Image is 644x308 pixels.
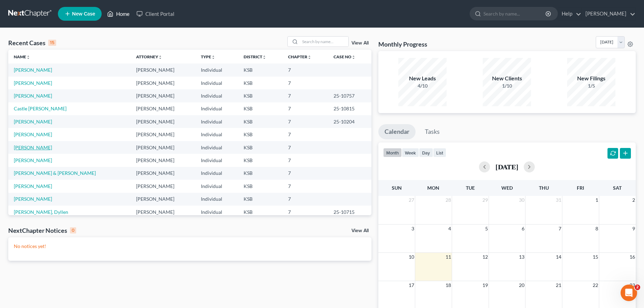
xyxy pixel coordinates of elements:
[558,8,581,20] a: Help
[104,8,133,20] a: Home
[136,54,162,59] a: Attorneyunfold_more
[283,89,328,102] td: 7
[351,228,369,233] a: View All
[448,225,452,233] span: 4
[131,180,195,192] td: [PERSON_NAME]
[483,7,546,20] input: Search by name...
[211,55,215,59] i: unfold_more
[632,225,636,233] span: 9
[351,55,356,59] i: unfold_more
[238,206,283,218] td: KSB
[283,115,328,128] td: 7
[408,253,415,261] span: 10
[14,183,52,189] a: [PERSON_NAME]
[567,74,615,82] div: New Filings
[288,54,311,59] a: Chapterunfold_more
[72,11,95,17] span: New Case
[201,54,215,59] a: Typeunfold_more
[555,281,562,289] span: 21
[133,8,178,20] a: Client Portal
[518,281,525,289] span: 20
[131,63,195,76] td: [PERSON_NAME]
[195,128,238,141] td: Individual
[14,67,52,73] a: [PERSON_NAME]
[613,185,622,191] span: Sat
[283,167,328,180] td: 7
[26,55,30,59] i: unfold_more
[195,141,238,154] td: Individual
[14,93,52,99] a: [PERSON_NAME]
[8,39,56,47] div: Recent Cases
[48,40,56,46] div: 15
[14,145,52,150] a: [PERSON_NAME]
[70,227,76,234] div: 0
[14,54,30,59] a: Nameunfold_more
[238,180,283,192] td: KSB
[238,102,283,115] td: KSB
[131,154,195,167] td: [PERSON_NAME]
[131,77,195,89] td: [PERSON_NAME]
[518,196,525,204] span: 30
[14,80,52,86] a: [PERSON_NAME]
[300,37,348,47] input: Search by name...
[14,131,52,137] a: [PERSON_NAME]
[238,141,283,154] td: KSB
[283,180,328,192] td: 7
[14,119,52,125] a: [PERSON_NAME]
[629,253,636,261] span: 16
[558,225,562,233] span: 7
[131,115,195,128] td: [PERSON_NAME]
[351,41,369,46] a: View All
[411,225,415,233] span: 3
[328,206,371,218] td: 25-10715
[131,128,195,141] td: [PERSON_NAME]
[482,196,489,204] span: 29
[283,154,328,167] td: 7
[158,55,162,59] i: unfold_more
[595,196,599,204] span: 1
[131,206,195,218] td: [PERSON_NAME]
[131,167,195,180] td: [PERSON_NAME]
[195,77,238,89] td: Individual
[14,196,52,202] a: [PERSON_NAME]
[398,74,447,82] div: New Leads
[238,128,283,141] td: KSB
[632,196,636,204] span: 2
[262,55,266,59] i: unfold_more
[555,196,562,204] span: 31
[244,54,266,59] a: Districtunfold_more
[555,253,562,261] span: 14
[238,63,283,76] td: KSB
[238,89,283,102] td: KSB
[378,40,427,48] h3: Monthly Progress
[419,148,433,157] button: day
[195,89,238,102] td: Individual
[582,8,635,20] a: [PERSON_NAME]
[283,206,328,218] td: 7
[621,285,637,301] iframe: Intercom live chat
[14,243,366,250] p: No notices yet!
[238,193,283,206] td: KSB
[445,253,452,261] span: 11
[402,148,419,157] button: week
[501,185,513,191] span: Wed
[238,154,283,167] td: KSB
[328,102,371,115] td: 25-10815
[635,285,640,290] span: 2
[307,55,311,59] i: unfold_more
[283,77,328,89] td: 7
[427,185,439,191] span: Mon
[14,157,52,163] a: [PERSON_NAME]
[595,225,599,233] span: 8
[328,115,371,128] td: 25-10204
[482,253,489,261] span: 12
[195,193,238,206] td: Individual
[419,124,446,139] a: Tasks
[238,115,283,128] td: KSB
[334,54,356,59] a: Case Nounfold_more
[14,106,67,111] a: Castle [PERSON_NAME]
[131,89,195,102] td: [PERSON_NAME]
[131,102,195,115] td: [PERSON_NAME]
[283,193,328,206] td: 7
[131,193,195,206] td: [PERSON_NAME]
